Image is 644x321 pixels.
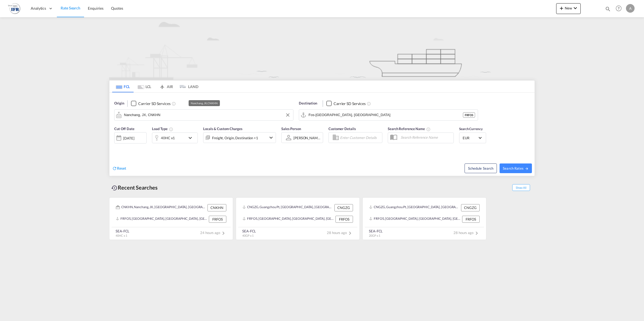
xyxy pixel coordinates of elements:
[109,197,233,240] recent-search-card: CNKHN, Nanchang, JX, [GEOGRAPHIC_DATA], [GEOGRAPHIC_DATA] & [GEOGRAPHIC_DATA], [GEOGRAPHIC_DATA] ...
[152,127,173,131] span: Load Type
[243,204,333,211] div: CNGZG, Guangzhou Pt, China, Greater China & Far East Asia, Asia Pacific
[207,204,226,211] div: CNKHN
[388,127,431,131] span: Search Reference Name
[112,166,126,172] div: icon-refreshReset
[236,197,360,240] recent-search-card: CNGZG, Guangzhou Pt, [GEOGRAPHIC_DATA], [GEOGRAPHIC_DATA] & [GEOGRAPHIC_DATA], [GEOGRAPHIC_DATA] ...
[209,216,226,223] div: FRFOS
[512,184,530,191] span: Show All
[326,101,366,106] md-checkbox: Checkbox No Ink
[605,6,611,14] div: icon-magnify
[500,163,532,173] button: Search Ratesicon-arrow-right
[572,5,579,11] md-icon: icon-chevron-down
[459,127,483,131] span: Search Currency
[369,216,461,223] div: FRFOS, Fos-sur-Mer, France, Western Europe, Europe
[187,135,196,141] md-icon: icon-chevron-down
[334,204,353,211] div: CNGZG
[109,17,535,80] img: new-FCL.png
[461,204,480,211] div: CNGZG
[114,143,118,150] md-datepicker: Select
[172,102,176,106] md-icon: Unchecked: Search for CY (Container Yard) services for all selected carriers.Checked : Search for...
[212,134,258,142] div: Freight Origin Destination Factory Stuffing
[169,127,173,131] md-icon: Select multiple loads to view rates
[112,166,117,171] md-icon: icon-refresh
[114,101,124,106] span: Origin
[109,93,535,176] div: Origin Checkbox No InkUnchecked: Search for CY (Container Yard) services for all selected carrier...
[299,101,317,106] span: Destination
[88,6,103,11] span: Enquiries
[124,111,290,119] input: Search by Port
[220,230,227,236] md-icon: icon-chevron-right
[465,163,497,173] button: Note: By default Schedule search will only considerorigin ports, destination ports and cut off da...
[116,229,129,233] div: SEA-FCL
[328,127,356,131] span: Customer Details
[347,230,353,236] md-icon: icon-chevron-right
[155,81,177,92] md-tab-item: AIR
[293,136,349,140] div: [PERSON_NAME] [PERSON_NAME]
[111,6,123,11] span: Quotes
[614,4,623,13] span: Help
[369,229,383,233] div: SEA-FCL
[367,102,371,106] md-icon: Unchecked: Search for CY (Container Yard) services for all selected carriers.Checked : Search for...
[134,81,155,92] md-tab-item: LCL
[299,110,478,120] md-input-container: Fos-sur-Mer, FRFOS
[131,101,170,106] md-checkbox: Checkbox No Ink
[123,136,134,141] div: [DATE]
[242,229,256,233] div: SEA-FCL
[152,132,198,143] div: 40HC x1icon-chevron-down
[116,216,207,223] div: FRFOS, Fos-sur-Mer, France, Western Europe, Europe
[200,231,227,235] span: 24 hours ago
[115,110,293,120] md-input-container: Nanchang, JX, CNKHN
[340,134,380,142] input: Enter Customer Details
[177,81,198,92] md-tab-item: LAND
[109,182,160,194] div: Recent Searches
[362,197,486,240] recent-search-card: CNGZG, Guangzhou Pt, [GEOGRAPHIC_DATA], [GEOGRAPHIC_DATA] & [GEOGRAPHIC_DATA], [GEOGRAPHIC_DATA] ...
[8,2,20,15] img: de31bbe0256b11eebba44b54815f083d.png
[462,216,480,223] div: FRFOS
[556,3,581,14] button: icon-plus 400-fgNewicon-chevron-down
[31,6,46,11] span: Analytics
[268,134,274,141] md-icon: icon-chevron-down
[463,135,478,140] span: EUR
[281,127,301,131] span: Sales Person
[138,101,170,106] div: Carrier SD Services
[369,234,380,237] span: 20GP x 1
[398,133,453,141] input: Search Reference Name
[426,127,431,131] md-icon: Your search will be saved by the below given name
[558,6,579,10] span: New
[327,231,353,235] span: 28 hours ago
[462,134,483,142] md-select: Select Currency: € EUREuro
[203,132,276,143] div: Freight Origin Destination Factory Stuffingicon-chevron-down
[61,6,80,10] span: Rate Search
[309,111,463,119] input: Search by Port
[191,100,218,106] div: Nanchang, JX, CNKHN
[558,5,565,11] md-icon: icon-plus 400-fg
[159,83,165,88] md-icon: icon-airplane
[284,111,292,119] button: Clear Input
[111,185,118,191] md-icon: icon-backup-restore
[203,127,243,131] span: Locals & Custom Charges
[473,230,480,236] md-icon: icon-chevron-right
[335,216,353,223] div: FRFOS
[117,166,126,170] span: Reset
[503,166,529,170] span: Search Rates
[605,6,611,12] md-icon: icon-magnify
[626,4,635,13] div: A
[116,234,127,237] span: 40HC x 1
[112,81,198,92] md-pagination-wrapper: Use the left and right arrow keys to navigate between tabs
[242,234,254,237] span: 40GP x 1
[369,204,460,211] div: CNGZG, Guangzhou Pt, China, Greater China & Far East Asia, Asia Pacific
[243,216,334,223] div: FRFOS, Fos-sur-Mer, France, Western Europe, Europe
[112,81,134,92] md-tab-item: FCL
[525,167,529,170] md-icon: icon-arrow-right
[161,134,175,142] div: 40HC x1
[116,204,206,211] div: CNKHN, Nanchang, JX, China, Greater China & Far East Asia, Asia Pacific
[463,112,475,118] div: FRFOS
[114,127,134,131] span: Cut Off Date
[293,134,321,142] md-select: Sales Person: Anne Sophie Gens
[334,101,366,106] div: Carrier SD Services
[614,4,626,13] div: Help
[453,231,480,235] span: 28 hours ago
[114,132,147,144] div: [DATE]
